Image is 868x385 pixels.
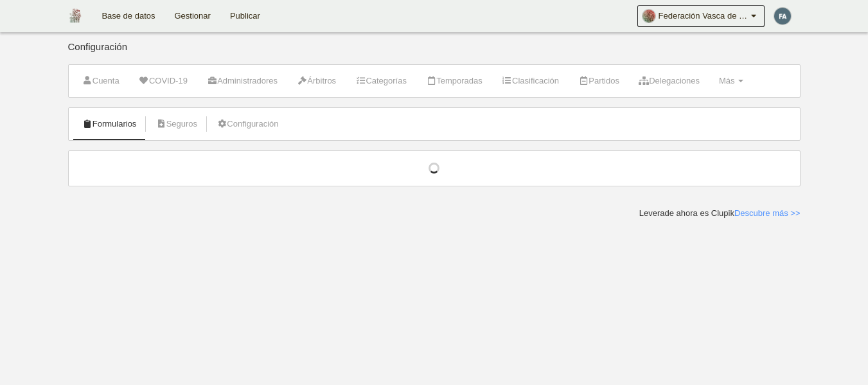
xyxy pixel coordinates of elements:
[642,10,655,22] img: Oa2hBJ8rYK13.30x30.jpg
[82,163,787,174] div: Cargando
[734,208,801,218] a: Descubre más >>
[209,114,285,134] a: Configuración
[639,208,801,219] div: Leverade ahora es Clupik
[495,71,566,91] a: Clasificación
[75,114,144,134] a: Formularios
[148,114,204,134] a: Seguros
[571,71,626,91] a: Partidos
[719,76,735,85] span: Más
[68,8,82,23] img: Federación Vasca de Voleibol
[75,71,127,91] a: Cuenta
[419,71,490,91] a: Temporadas
[200,71,285,91] a: Administradores
[68,42,801,64] div: Configuración
[637,5,765,27] a: Federación Vasca de Voleibol
[659,10,748,22] span: Federación Vasca de Voleibol
[132,71,195,91] a: COVID-19
[290,71,343,91] a: Árbitros
[348,71,414,91] a: Categorías
[712,71,750,91] a: Más
[632,71,707,91] a: Delegaciones
[774,8,791,24] img: c2l6ZT0zMHgzMCZmcz05JnRleHQ9RkEmYmc9NTQ2ZTdh.png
